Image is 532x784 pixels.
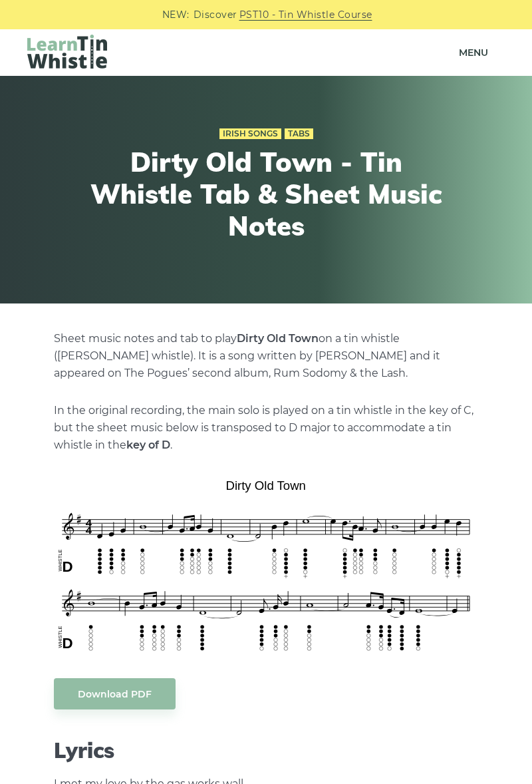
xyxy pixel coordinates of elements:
[459,36,488,69] span: Menu
[219,128,281,139] a: Irish Songs
[54,474,478,658] img: Dirty Old Town Tin Whistle Tab & Sheet Music
[126,439,170,451] strong: key of D
[54,404,473,451] span: In the original recording, the main solo is played on a tin whistle in the key of C, but the shee...
[27,35,107,69] img: LearnTinWhistle.com
[86,146,446,242] h1: Dirty Old Town - Tin Whistle Tab & Sheet Music Notes
[54,678,176,709] a: Download PDF
[54,330,478,382] p: Sheet music notes and tab to play on a tin whistle ([PERSON_NAME] whistle). It is a song written ...
[285,128,313,139] a: Tabs
[54,737,478,763] h2: Lyrics
[237,332,319,345] strong: Dirty Old Town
